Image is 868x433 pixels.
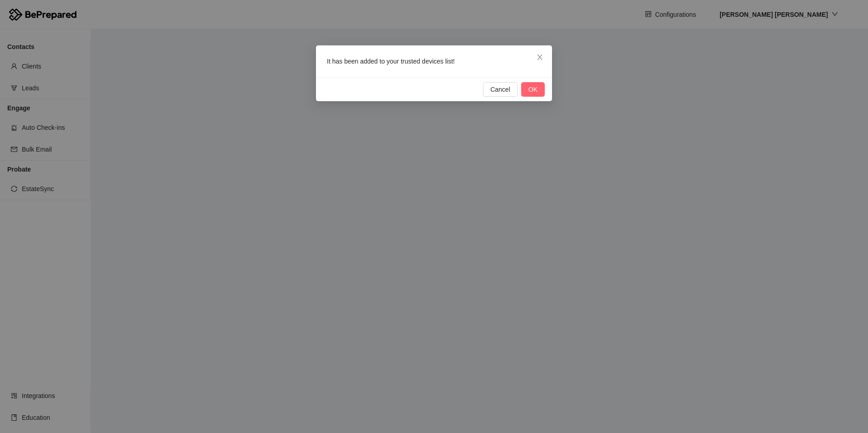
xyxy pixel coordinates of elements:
[327,58,455,65] span: It has been added to your trusted devices list!
[521,82,545,97] button: OK
[536,54,543,61] span: close
[528,84,538,94] span: OK
[490,84,510,94] span: Cancel
[528,45,552,70] button: Close
[483,82,518,97] button: Cancel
